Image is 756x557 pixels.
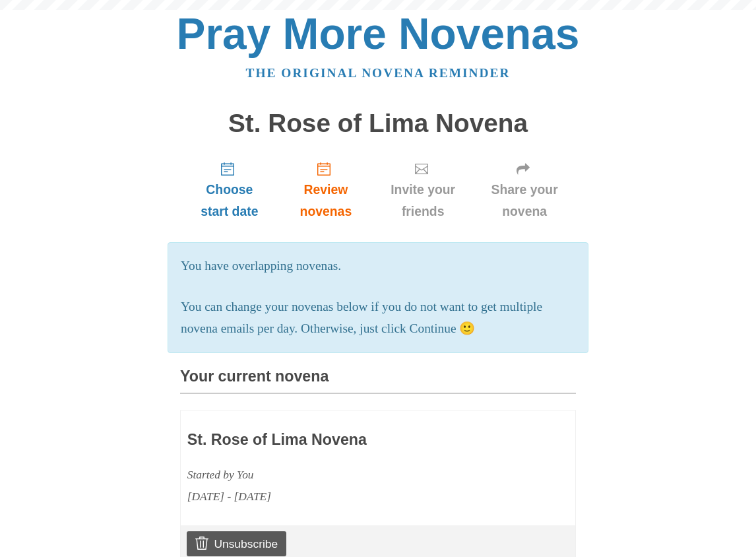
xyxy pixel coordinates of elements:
[187,531,286,556] a: Unsubscribe
[246,66,511,80] a: The original novena reminder
[180,368,576,394] h3: Your current novena
[279,150,373,229] a: Review novenas
[187,432,492,449] h3: St. Rose of Lima Novena
[177,9,580,58] a: Pray More Novenas
[193,179,266,222] span: Choose start date
[473,150,576,229] a: Share your novena
[181,255,575,277] p: You have overlapping novenas.
[486,179,563,222] span: Share your novena
[180,150,279,229] a: Choose start date
[386,179,460,222] span: Invite your friends
[373,150,473,229] a: Invite your friends
[187,464,492,486] div: Started by You
[180,110,576,138] h1: St. Rose of Lima Novena
[292,179,360,222] span: Review novenas
[181,296,575,340] p: You can change your novenas below if you do not want to get multiple novena emails per day. Other...
[187,486,492,508] div: [DATE] - [DATE]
